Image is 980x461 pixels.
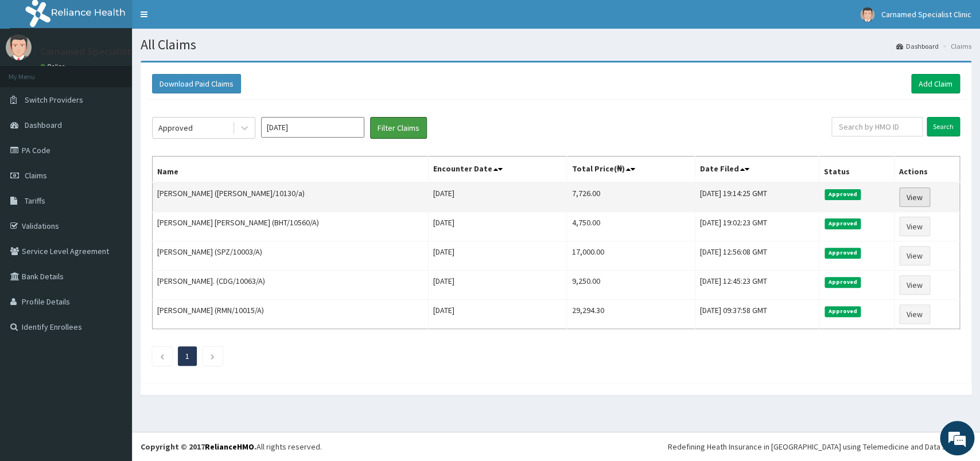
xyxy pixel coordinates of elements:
li: Claims [940,41,971,51]
a: Next page [210,351,215,361]
a: Online [40,62,68,71]
a: View [899,304,930,324]
button: Download Paid Claims [152,74,241,93]
span: Approved [825,306,861,317]
td: [DATE] [429,212,567,241]
input: Search [927,117,960,136]
td: [PERSON_NAME] (RMN/10015/A) [153,300,429,329]
th: Status [819,157,894,183]
td: [DATE] 19:14:25 GMT [695,182,819,212]
textarea: Type your message and hit 'Enter' [6,313,219,353]
td: 7,726.00 [567,182,695,212]
h1: All Claims [141,37,971,52]
span: Switch Providers [25,95,83,105]
span: Approved [825,248,861,258]
td: [PERSON_NAME] (SPZ/10003/A) [153,241,429,271]
td: 9,250.00 [567,271,695,300]
a: View [899,275,930,295]
a: RelianceHMO [205,442,254,452]
td: [DATE] [429,241,567,271]
button: Filter Claims [370,117,427,139]
th: Encounter Date [429,157,567,183]
div: Redefining Heath Insurance in [GEOGRAPHIC_DATA] using Telemedicine and Data Science! [668,441,971,452]
td: [DATE] 12:45:23 GMT [695,271,819,300]
footer: All rights reserved. [132,432,980,461]
a: View [899,187,930,207]
th: Name [153,157,429,183]
a: Previous page [160,351,165,361]
td: [DATE] 19:02:23 GMT [695,212,819,241]
td: [DATE] [429,182,567,212]
span: Tariffs [25,196,45,206]
a: Page 1 is your current page [185,351,189,361]
span: Approved [825,189,861,200]
span: Claims [25,170,47,181]
img: d_794563401_company_1708531726252_794563401 [21,57,46,86]
th: Total Price(₦) [567,157,695,183]
span: Approved [825,277,861,287]
div: Minimize live chat window [188,6,216,33]
span: We're online! [67,144,158,260]
td: 4,750.00 [567,212,695,241]
td: [PERSON_NAME]. (CDG/10063/A) [153,271,429,300]
img: User Image [6,34,32,60]
input: Select Month and Year [261,117,364,138]
span: Carnamed Specialist Clinic [881,9,971,19]
img: User Image [860,7,874,22]
span: Approved [825,218,861,229]
a: View [899,217,930,236]
a: Dashboard [896,41,939,51]
th: Actions [894,157,959,183]
td: [DATE] 09:37:58 GMT [695,300,819,329]
td: [DATE] 12:56:08 GMT [695,241,819,271]
input: Search by HMO ID [831,117,923,136]
td: [PERSON_NAME] ([PERSON_NAME]/10130/a) [153,182,429,212]
td: [PERSON_NAME] [PERSON_NAME] (BHT/10560/A) [153,212,429,241]
td: 17,000.00 [567,241,695,271]
td: [DATE] [429,271,567,300]
span: Dashboard [25,120,62,130]
a: Add Claim [911,74,960,93]
th: Date Filed [695,157,819,183]
td: 29,294.30 [567,300,695,329]
p: Carnamed Specialist Clinic [40,46,158,57]
a: View [899,246,930,265]
td: [DATE] [429,300,567,329]
div: Approved [158,122,193,134]
strong: Copyright © 2017 . [141,442,256,452]
div: Chat with us now [60,64,193,79]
